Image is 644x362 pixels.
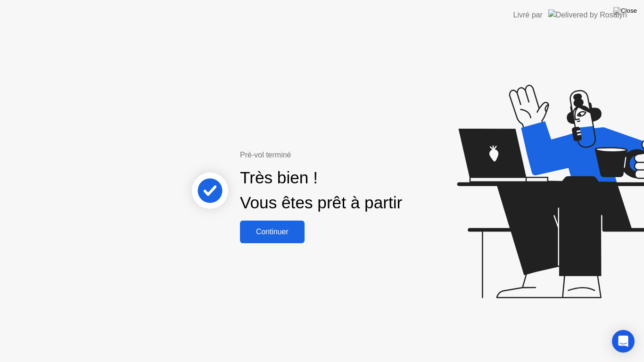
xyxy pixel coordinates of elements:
[243,228,302,236] div: Continuer
[240,165,402,215] div: Très bien ! Vous êtes prêt à partir
[612,330,635,353] div: Open Intercom Messenger
[513,9,543,21] div: Livré par
[613,7,637,15] img: Close
[240,149,435,161] div: Pré-vol terminé
[548,9,627,20] img: Delivered by Rosalyn
[240,221,305,243] button: Continuer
